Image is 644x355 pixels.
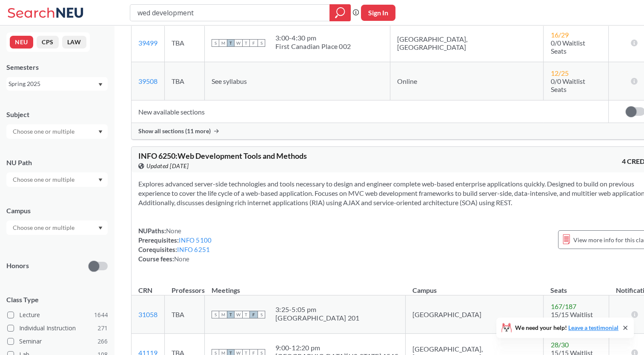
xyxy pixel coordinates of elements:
span: W [235,311,242,318]
span: Class Type [6,295,108,304]
span: None [166,227,181,235]
div: CRN [138,286,152,295]
span: None [174,255,189,263]
th: Professors [165,277,205,295]
div: NUPaths: Prerequisites: Corequisites: Course fees: [138,226,212,263]
span: 12 / 25 [550,69,568,77]
a: Leave a testimonial [568,324,618,331]
span: 271 [97,324,108,333]
div: Campus [6,206,108,215]
span: M [219,39,227,47]
a: 39499 [138,39,157,47]
div: Subject [6,110,108,119]
span: M [219,311,227,318]
div: 9:00 - 12:20 pm [275,344,398,352]
label: Seminar [7,336,108,347]
span: F [250,311,258,318]
span: INFO 6250 : Web Development Tools and Methods [138,151,307,160]
div: NU Path [6,158,108,167]
label: Lecture [7,309,108,321]
span: W [235,39,242,47]
th: Meetings [205,277,406,295]
button: Sign In [361,5,395,21]
span: See syllabus [212,77,247,85]
span: 266 [97,337,108,346]
span: T [242,39,250,47]
button: LAW [62,36,86,49]
div: magnifying glass [329,4,351,21]
td: TBA [165,24,205,62]
span: 28 / 30 [550,341,568,349]
div: 3:00 - 4:30 pm [275,34,351,42]
span: We need your help! [515,325,618,331]
a: INFO 5100 [179,236,212,244]
div: Dropdown arrow [6,220,108,235]
label: Individual Instruction [7,323,108,334]
svg: Dropdown arrow [98,83,103,86]
th: Campus [406,277,544,295]
span: 167 / 187 [550,302,576,310]
span: Show all sections (11 more) [138,127,211,135]
svg: Dropdown arrow [98,226,103,230]
td: TBA [165,295,205,334]
span: 16 / 29 [550,31,568,39]
td: [GEOGRAPHIC_DATA] [406,295,544,334]
div: Dropdown arrow [6,172,108,187]
span: S [258,311,265,318]
div: Semesters [6,63,108,72]
span: S [212,311,219,318]
div: 3:25 - 5:05 pm [275,305,359,314]
a: 31058 [138,310,157,318]
span: T [242,311,250,318]
span: 1644 [94,310,108,320]
input: Choose one or multiple [9,175,80,185]
span: 0/0 Waitlist Seats [550,77,585,93]
span: F [250,39,258,47]
input: Class, professor, course number, "phrase" [137,6,323,20]
td: [GEOGRAPHIC_DATA], [GEOGRAPHIC_DATA] [390,24,544,62]
button: CPS [37,36,59,49]
svg: magnifying glass [335,7,345,19]
input: Choose one or multiple [9,223,80,233]
div: Spring 2025 [9,79,97,89]
svg: Dropdown arrow [98,130,103,134]
span: 0/0 Waitlist Seats [550,39,585,55]
span: 15/15 Waitlist Seats [550,310,592,326]
svg: Dropdown arrow [98,178,103,182]
div: Spring 2025Dropdown arrow [6,77,108,91]
th: Seats [544,277,609,295]
span: S [258,39,265,47]
td: TBA [165,62,205,100]
span: Updated [DATE] [146,161,189,171]
td: Online [390,62,544,100]
span: T [227,311,235,318]
div: Dropdown arrow [6,124,108,139]
input: Choose one or multiple [9,126,80,137]
p: Honors [6,261,29,271]
a: INFO 6251 [177,246,210,253]
button: NEU [10,36,33,49]
span: T [227,39,235,47]
a: 39508 [138,77,157,85]
td: New available sections [132,100,609,123]
span: S [212,39,219,47]
div: First Canadian Place 002 [275,42,351,51]
div: [GEOGRAPHIC_DATA] 201 [275,314,359,322]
